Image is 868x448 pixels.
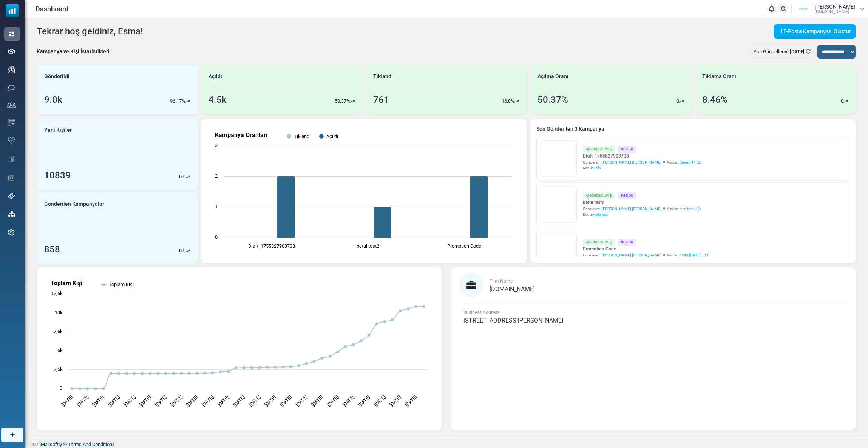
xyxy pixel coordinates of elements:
span: Gönderildi [44,73,70,80]
div: Kampanya ve Kişi İstatistikleri [37,48,110,56]
text: [DATE] [154,394,168,408]
span: Hello [593,166,601,170]
text: 10k [55,310,63,315]
span: [PERSON_NAME] [815,4,855,9]
p: 0 [841,97,843,105]
img: workflow.svg [8,155,16,164]
span: [DOMAIN_NAME] [490,286,535,293]
a: Terms And Conditions [68,442,115,447]
text: [DATE] [310,394,324,408]
text: [DATE] [326,394,340,408]
span: [PERSON_NAME] [PERSON_NAME] [602,252,661,258]
a: betul test2 [583,199,701,206]
img: settings-icon.svg [8,229,15,236]
text: Toplam Kişi [109,282,134,287]
p: 96.17% [170,97,185,105]
a: Yeni Kişiler 10839 0% [37,119,198,190]
span: translation missing: tr.layouts.footer.terms_and_conditions [68,442,115,447]
text: Açıldı [326,134,338,139]
text: [DATE] [263,394,277,408]
a: [DOMAIN_NAME] [490,286,535,292]
div: 50.37% [537,93,568,107]
text: 2 [215,173,218,179]
text: 12,5k [51,290,63,296]
div: 9.0k [44,93,62,107]
text: [DATE] [185,394,199,408]
text: Draft_1755827903738 [248,243,295,249]
div: 8.46% [702,93,727,107]
text: 3 [215,142,218,148]
div: 4.5k [209,93,227,107]
span: Hello test [593,212,608,216]
text: Promotion Code [448,243,482,249]
div: Design [618,146,636,152]
text: betul test2 [357,243,379,249]
text: 7,5k [54,329,63,334]
img: landing_pages.svg [8,175,15,181]
svg: Kampanya Oranları [207,125,520,257]
text: [DATE] [123,394,136,408]
span: [PERSON_NAME] [PERSON_NAME] [602,206,661,212]
p: 0 [179,173,182,181]
span: [STREET_ADDRESS][PERSON_NAME] [463,317,563,324]
div: Gönderilmiş [583,192,615,199]
a: Son Gönderilen 3 Kampanya [536,125,849,133]
a: Mailsoftly © [41,442,67,447]
text: [DATE] [404,394,418,408]
text: [DATE] [232,394,246,408]
span: Açılma Oranı [537,73,568,80]
svg: Toplam Kişi [43,273,435,424]
text: 0 [215,234,218,240]
div: Gönderen: Alıcılar:: [583,159,701,165]
img: campaigns-icon.png [8,66,15,73]
text: [DATE] [388,394,402,408]
text: 2,5k [54,366,63,372]
div: % [179,247,190,255]
div: Konu: [583,165,701,171]
div: 761 [373,93,389,107]
div: Son Güncelleme: [750,45,814,59]
span: Açıldı [209,73,222,80]
p: 0 [676,97,679,105]
h4: Tekrar hoş geldiniz, Esma! [37,26,143,37]
text: [DATE] [357,394,371,408]
text: [DATE] [76,394,90,408]
div: Design [618,239,636,245]
span: [DOMAIN_NAME] [815,9,849,14]
span: Tıklama Oranı [702,73,736,80]
p: 50.37% [335,97,350,105]
span: Firm Name [490,278,513,284]
text: Tıklandı [294,134,310,139]
text: 5k [57,348,63,353]
a: SMS [DATE]... (3) [680,252,709,258]
img: support-icon.svg [8,193,15,199]
p: 16.8% [502,97,514,105]
span: Gönderilen Kampanyalar [44,200,104,208]
text: [DATE] [341,394,355,408]
img: dashboard-icon-active.svg [8,31,15,37]
div: Design [618,192,636,199]
div: Gönderen: Alıcılar:: [583,252,709,258]
a: Promotion Code [583,246,709,252]
text: [DATE] [170,394,183,408]
a: Draft_1755827903738 [583,153,701,159]
img: email-templates-icon.svg [8,119,15,126]
text: [DATE] [107,394,120,408]
img: sms-icon.png [8,84,15,91]
span: Yeni Kişiler [44,126,72,134]
text: [DATE] [216,394,230,408]
text: [DATE] [91,394,105,408]
img: User Logo [794,3,813,15]
span: Business Address [463,310,499,315]
div: Gönderen: Alıcılar:: [583,206,701,212]
div: 10839 [44,168,71,182]
div: Konu: [583,212,701,217]
a: Refresh Stats [806,49,811,54]
text: [DATE] [295,394,308,408]
a: E-Posta Kampanyası Oluştur [774,24,856,39]
img: domain-health-icon.svg [8,137,15,143]
p: 0 [179,247,182,255]
text: Toplam Kişi [51,280,82,287]
text: 0 [60,385,62,391]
